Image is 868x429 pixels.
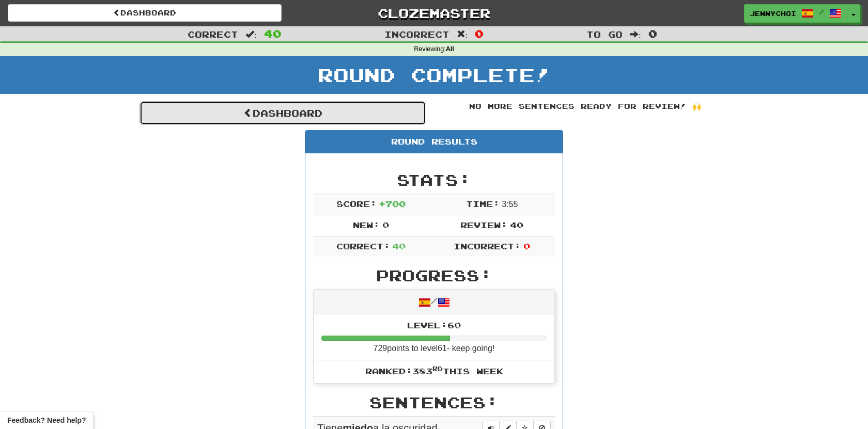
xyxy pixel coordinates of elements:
[313,171,555,188] h2: Stats:
[630,30,641,39] span: :
[446,45,454,53] strong: All
[432,365,443,372] sup: rd
[313,394,555,411] h2: Sentences:
[442,101,729,112] div: No more sentences ready for review! 🙌
[466,199,500,209] span: Time:
[392,241,406,251] span: 40
[8,4,282,22] a: Dashboard
[139,101,426,125] a: Dashboard
[4,65,864,85] h1: Round Complete!
[305,131,563,153] div: Round Results
[457,30,468,39] span: :
[586,29,623,39] span: To go
[365,366,503,376] span: Ranked: 383 this week
[336,199,377,209] span: Score:
[188,29,238,39] span: Correct
[336,241,390,251] span: Correct:
[523,241,530,251] span: 0
[510,220,523,230] span: 40
[454,241,521,251] span: Incorrect:
[475,27,484,40] span: 0
[314,290,554,314] div: /
[7,415,86,425] span: Open feedback widget
[313,267,555,284] h2: Progress:
[407,320,461,330] span: Level: 60
[648,27,657,40] span: 0
[353,220,380,230] span: New:
[297,4,571,22] a: Clozemaster
[264,27,282,40] span: 40
[460,220,507,230] span: Review:
[744,4,847,23] a: jennychoi /
[314,314,554,361] li: 729 points to level 61 - keep going!
[245,30,257,39] span: :
[382,220,389,230] span: 0
[819,8,824,15] span: /
[379,199,406,209] span: + 700
[750,9,796,18] span: jennychoi
[384,29,450,39] span: Incorrect
[502,200,518,209] span: 3 : 55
